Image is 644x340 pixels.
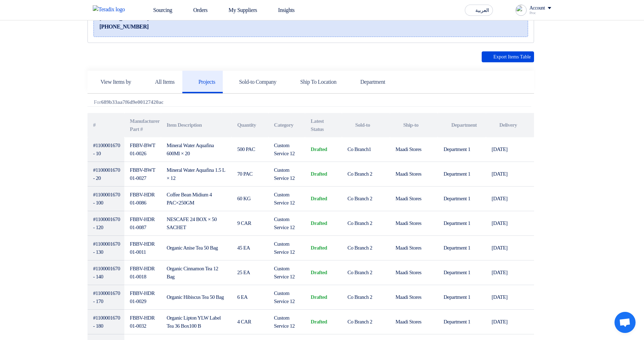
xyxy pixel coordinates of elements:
td: #1100001670 - 20 [87,162,124,187]
td: [DATE] [486,137,534,162]
td: Mineral Water Aquafina 600Ml × 20 [161,137,232,162]
td: [DATE] [486,285,534,310]
td: Co Branch 2 [342,260,390,285]
td: Maadi Stores [390,187,438,211]
td: #1100001670 - 130 [87,236,124,260]
th: Category [268,113,305,137]
td: Organic Cinnamon Tea 12 Bag [161,260,232,285]
td: Custom Service 12 [268,211,305,236]
td: Department 1 [438,187,486,211]
td: Organic Hibiscus Tea 50 Bag [161,285,232,310]
td: 70 PAC [232,162,268,187]
td: drafted [305,310,342,334]
td: #1100001670 - 100 [87,187,124,211]
td: #1100001670 - 10 [87,137,124,162]
td: Co Branch 2 [342,187,390,211]
a: My Suppliers [213,2,263,18]
td: 6 EA [232,285,268,310]
th: # [87,113,124,137]
td: 4 CAR [232,310,268,334]
td: Co Branch1 [342,137,390,162]
th: Department [438,113,486,137]
a: Open chat [614,312,636,333]
td: Custom Service 12 [268,187,305,211]
td: Department 1 [438,211,486,236]
td: [DATE] [486,187,534,211]
td: [DATE] [486,162,534,187]
td: Custom Service 12 [268,236,305,260]
a: Insights [263,2,300,18]
a: Sourcing [138,2,178,18]
th: Latest Status [305,113,342,137]
td: Maadi Stores [390,260,438,285]
th: Sold-to [342,113,390,137]
td: drafted [305,260,342,285]
td: Maadi Stores [390,285,438,310]
td: Department 1 [438,285,486,310]
th: Manufacturer Part # [124,113,161,137]
td: drafted [305,285,342,310]
div: Account [529,5,545,11]
td: Coffee Bean Midium 4 PAC×250GM [161,187,232,211]
td: FBBV-BWT01-0027 [124,162,161,187]
td: Department 1 [438,260,486,285]
td: Department 1 [438,162,486,187]
td: drafted [305,187,342,211]
button: Export Items Table [482,51,534,62]
h5: View Items by [100,78,131,86]
td: drafted [305,162,342,187]
div: For [87,99,531,107]
td: Maadi Stores [390,211,438,236]
a: Orders [178,2,213,18]
td: Co Branch 2 [342,211,390,236]
td: Maadi Stores [390,310,438,334]
td: Department 1 [438,137,486,162]
td: [DATE] [486,236,534,260]
td: FBBV-HDR01-0032 [124,310,161,334]
b: 689b33aa7f6d9e00127420ac [101,99,164,105]
td: [DATE] [486,260,534,285]
td: FBBV-HDR01-0086 [124,187,161,211]
td: Department 1 [438,310,486,334]
td: Custom Service 12 [268,162,305,187]
h5: Department [352,78,385,86]
button: العربية [465,5,493,16]
h5: Sold-to Company [230,78,276,86]
td: Co Branch 2 [342,162,390,187]
td: Custom Service 12 [268,285,305,310]
td: Maadi Stores [390,236,438,260]
img: profile_test.png [515,5,527,16]
td: FBBV-HDR01-0087 [124,211,161,236]
td: 500 PAC [232,137,268,162]
td: FBBV-HDR01-0018 [124,260,161,285]
h5: All Items [147,78,175,86]
td: Custom Service 12 [268,137,305,162]
th: Delivery [486,113,534,137]
td: #1100001670 - 140 [87,260,124,285]
td: drafted [305,236,342,260]
td: Maadi Stores [390,162,438,187]
td: Co Branch 2 [342,236,390,260]
div: Proc [529,11,551,15]
td: drafted [305,211,342,236]
th: Ship-to [390,113,438,137]
td: Department 1 [438,236,486,260]
td: 25 EA [232,260,268,285]
td: #1100001670 - 180 [87,310,124,334]
td: [DATE] [486,211,534,236]
td: 60 KG [232,187,268,211]
td: FBBV-HDR01-0011 [124,236,161,260]
td: drafted [305,137,342,162]
td: FBBV-HDR01-0029 [124,285,161,310]
td: 9 CAR [232,211,268,236]
td: Co Branch 2 [342,285,390,310]
td: [DATE] [486,310,534,334]
td: Maadi Stores [390,137,438,162]
h5: Projects [190,78,215,86]
td: #1100001670 - 120 [87,211,124,236]
td: Organic Lipton YLW Label Tea 36 Box100 B [161,310,232,334]
span: [PHONE_NUMBER] [99,23,149,31]
td: Custom Service 12 [268,310,305,334]
th: Quantity [232,113,268,137]
td: Mineral Water Aquafina 1.5 L × 12 [161,162,232,187]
